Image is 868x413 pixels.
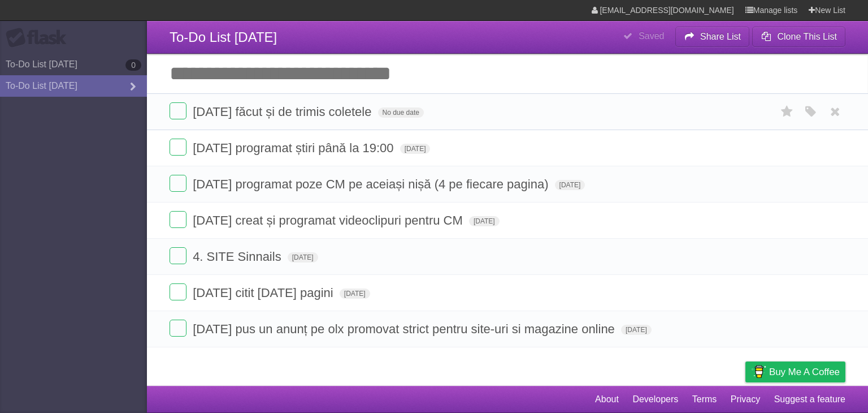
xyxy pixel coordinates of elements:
label: Done [170,283,186,300]
span: Buy me a coffee [769,362,840,382]
b: 0 [125,59,141,71]
span: To-Do List [DATE] [170,29,277,45]
label: Done [170,320,186,337]
span: [DATE] [340,289,370,299]
button: Clone This List [752,27,845,47]
span: 4. SITE Sinnails [193,249,284,264]
span: [DATE] [469,216,500,226]
span: [DATE] [288,252,318,263]
a: Buy me a coffee [745,362,845,382]
span: [DATE] [621,325,652,335]
span: [DATE] pus un anunț pe olx promovat strict pentru site-uri si magazine online [193,322,618,336]
span: [DATE] făcut și de trimis coletele [193,105,374,119]
label: Done [170,139,186,156]
div: Flask [6,28,73,48]
span: [DATE] creat și programat videoclipuri pentru CM [193,213,466,227]
a: Privacy [731,389,760,410]
label: Star task [776,102,798,121]
span: [DATE] programat știri până la 19:00 [193,141,396,155]
b: Share List [700,32,741,41]
label: Done [170,102,186,119]
a: About [595,389,619,410]
span: No due date [378,107,424,118]
img: Buy me a coffee [751,362,766,381]
span: [DATE] programat poze CM pe aceiași nișă (4 pe fiecare pagina) [193,177,551,191]
label: Done [170,247,186,264]
span: [DATE] citit [DATE] pagini [193,286,336,300]
a: Terms [692,389,717,410]
b: Saved [639,31,664,41]
label: Done [170,211,186,228]
span: [DATE] [400,144,431,154]
label: Done [170,175,186,192]
a: Suggest a feature [774,389,845,410]
a: Developers [632,389,678,410]
span: [DATE] [555,180,585,190]
b: Clone This List [777,32,837,41]
button: Share List [675,27,750,47]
